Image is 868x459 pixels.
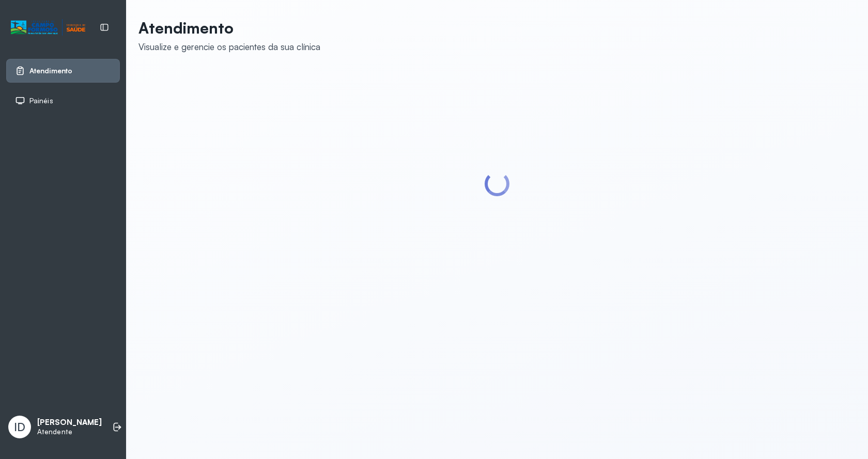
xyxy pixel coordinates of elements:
[138,41,320,52] div: Visualize e gerencie os pacientes da sua clínica
[29,67,72,75] span: Atendimento
[29,97,53,105] span: Painéis
[11,19,85,36] img: Logotipo do estabelecimento
[15,66,111,76] a: Atendimento
[37,418,102,428] p: [PERSON_NAME]
[37,428,102,436] p: Atendente
[14,420,25,434] span: ID
[138,19,320,37] p: Atendimento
